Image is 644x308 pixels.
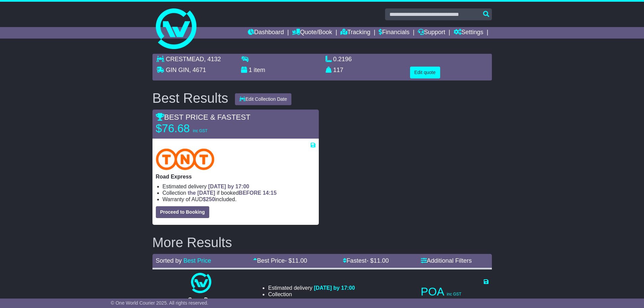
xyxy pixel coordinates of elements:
li: Estimated delivery [163,183,315,190]
a: Quote/Book [292,27,332,39]
a: Fastest- $11.00 [343,257,389,264]
li: Warranty of AUD included. [163,196,315,203]
a: Support [418,27,445,39]
button: Edit Collection Date [235,93,291,105]
span: 117 [333,67,343,73]
span: if booked [188,190,277,196]
span: the [DATE] [188,190,215,196]
span: Sorted by [156,257,182,264]
span: 11.00 [374,257,389,264]
span: 14:15 [263,190,277,196]
span: 250 [206,196,215,202]
span: , 4132 [204,56,221,63]
li: Warranty of AUD included. [268,298,355,304]
img: One World Courier: Same Day Nationwide(quotes take 0.5-1 hour) [191,273,211,293]
p: POA [421,285,488,299]
span: GIN GIN [166,67,189,73]
span: 250 [312,298,321,304]
a: Dashboard [248,27,284,39]
span: - $ [285,257,307,264]
a: Best Price- $11.00 [253,257,307,264]
a: Tracking [340,27,370,39]
span: , 4671 [189,67,206,73]
p: $76.68 [156,122,240,135]
a: Best Price [184,257,211,264]
li: Collection [163,190,315,196]
li: Estimated delivery [268,285,355,291]
span: - $ [366,257,389,264]
span: item [254,67,265,73]
h2: More Results [152,235,492,250]
span: 1 [249,67,252,73]
span: inc GST [193,128,208,133]
span: BEFORE [239,190,261,196]
li: Collection [268,291,355,298]
span: 0.2196 [333,56,352,63]
span: $ [203,196,215,202]
button: Edit quote [410,67,440,78]
span: CRESTMEAD [166,56,204,63]
a: Financials [379,27,409,39]
span: [DATE] by 17:00 [314,285,355,291]
img: TNT Domestic: Road Express [156,148,215,170]
span: 11.00 [292,257,307,264]
span: [DATE] by 17:00 [208,184,249,189]
span: $ [309,298,321,304]
a: Settings [454,27,483,39]
span: BEST PRICE & FASTEST [156,113,251,121]
a: Additional Filters [421,257,472,264]
div: Best Results [149,91,232,105]
button: Proceed to Booking [156,206,209,218]
span: © One World Courier 2025. All rights reserved. [111,300,209,306]
p: Road Express [156,173,315,180]
span: inc GST [447,292,461,297]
